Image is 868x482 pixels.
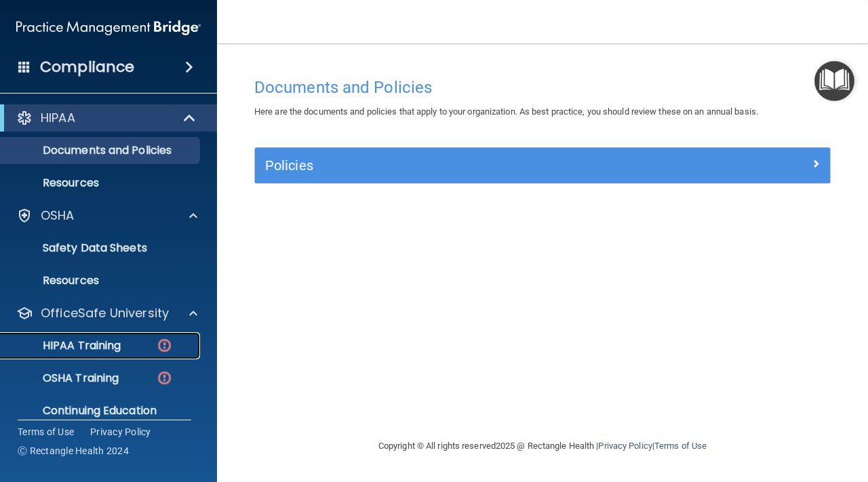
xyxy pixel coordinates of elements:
[16,110,197,126] a: HIPAA
[156,369,173,386] img: danger-circle.6113f641.png
[18,444,129,458] span: Ⓒ Rectangle Health 2024
[265,158,676,173] h5: Policies
[16,305,197,321] a: OfficeSafe University
[9,404,194,418] p: Continuing Education
[40,58,134,77] h4: Compliance
[9,274,194,287] p: Resources
[9,241,194,255] p: Safety Data Sheets
[814,61,854,101] button: Open Resource Center
[295,424,790,468] div: Copyright © All rights reserved 2025 @ Rectangle Health | |
[633,386,852,440] iframe: Drift Widget Chat Controller
[654,441,707,451] a: Terms of Use
[9,176,194,190] p: Resources
[41,207,75,224] p: OSHA
[156,337,173,354] img: danger-circle.6113f641.png
[9,371,119,385] p: OSHA Training
[41,305,169,321] p: OfficeSafe University
[254,79,831,96] h4: Documents and Policies
[16,207,197,224] a: OSHA
[41,110,75,126] p: HIPAA
[9,339,121,353] p: HIPAA Training
[598,441,652,451] a: Privacy Policy
[265,155,820,176] a: Policies
[254,106,758,117] span: Here are the documents and policies that apply to your organization. As best practice, you should...
[9,144,194,157] p: Documents and Policies
[18,425,74,439] a: Terms of Use
[16,14,201,41] img: PMB logo
[90,425,151,439] a: Privacy Policy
